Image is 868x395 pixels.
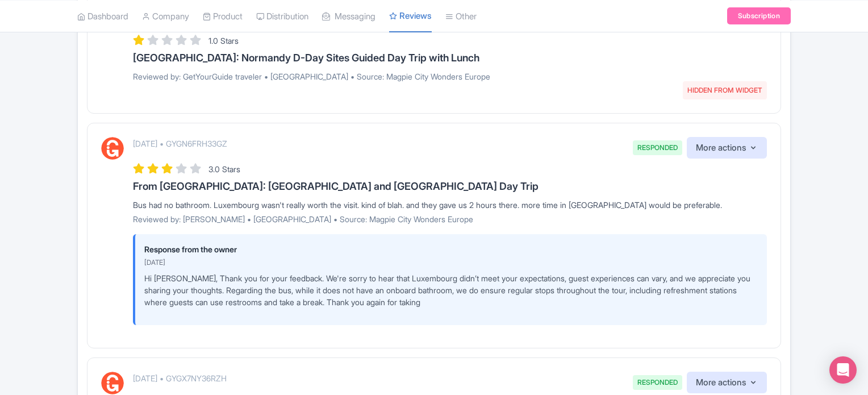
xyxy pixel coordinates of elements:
[687,137,767,159] button: More actions
[142,1,189,32] a: Company
[133,199,767,211] div: Bus had no bathroom. Luxembourg wasn't really worth the visit. kind of blah. and they gave us 2 h...
[322,1,375,32] a: Messaging
[203,1,243,32] a: Product
[633,375,682,390] span: RESPONDED
[133,70,767,82] p: Reviewed by: GetYourGuide traveler • [GEOGRAPHIC_DATA] • Source: Magpie City Wonders Europe
[829,356,857,384] div: Open Intercom Messenger
[133,52,767,64] h3: [GEOGRAPHIC_DATA]: Normandy D-Day Sites Guided Day Trip with Lunch
[208,36,239,45] span: 1.0 Stars
[727,7,791,24] a: Subscription
[633,140,682,155] span: RESPONDED
[101,372,124,394] img: GetYourGuide Logo
[133,213,767,225] p: Reviewed by: [PERSON_NAME] • [GEOGRAPHIC_DATA] • Source: Magpie City Wonders Europe
[208,164,240,174] span: 3.0 Stars
[144,272,758,308] p: Hi [PERSON_NAME], Thank you for your feedback. We're sorry to hear that Luxembourg didn’t meet yo...
[101,137,124,160] img: GetYourGuide Logo
[133,181,767,192] h3: From [GEOGRAPHIC_DATA]: [GEOGRAPHIC_DATA] and [GEOGRAPHIC_DATA] Day Trip
[445,1,477,32] a: Other
[256,1,308,32] a: Distribution
[77,1,128,32] a: Dashboard
[683,81,767,99] span: HIDDEN FROM WIDGET
[144,257,758,268] p: [DATE]
[687,372,767,394] button: More actions
[144,243,758,255] p: Response from the owner
[133,138,227,149] p: [DATE] • GYGN6FRH33GZ
[133,372,227,384] p: [DATE] • GYGX7NY36RZH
